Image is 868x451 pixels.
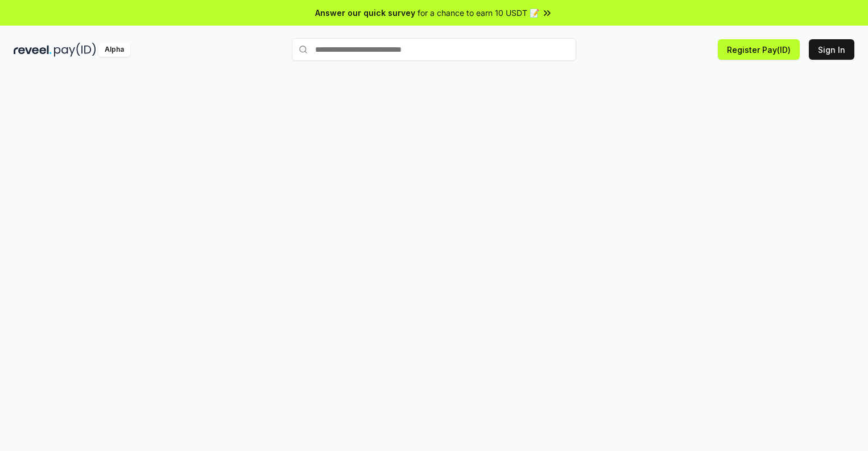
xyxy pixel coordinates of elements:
[14,43,52,57] img: reveel_dark
[54,43,96,57] img: pay_id
[98,43,130,57] div: Alpha
[718,39,800,60] button: Register Pay(ID)
[315,7,415,19] span: Answer our quick survey
[809,39,854,60] button: Sign In
[418,7,539,19] span: for a chance to earn 10 USDT 📝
